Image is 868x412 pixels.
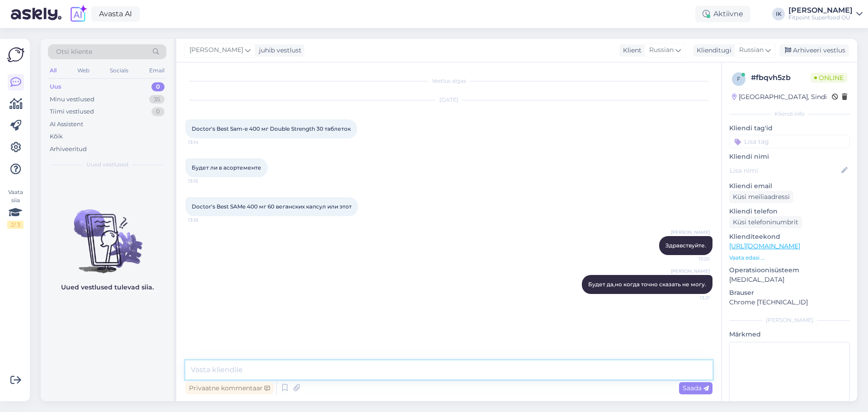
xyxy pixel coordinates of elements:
[192,164,261,171] span: Будет ли в асортементе
[188,217,222,223] span: 13:18
[619,46,642,55] div: Klient
[188,139,222,146] span: 13:14
[41,193,174,275] img: No chats
[91,6,140,22] a: Avasta AI
[772,8,785,20] div: IK
[50,145,87,154] div: Arhiveeritud
[188,178,222,185] span: 13:15
[729,288,850,298] p: Brauser
[75,65,91,76] div: Web
[729,123,850,133] p: Kliendi tag'id
[739,45,764,55] span: Russian
[192,203,352,210] span: Doctor's Best SAMe 400 мг 60 веганских капсул или этот
[185,96,712,104] div: [DATE]
[185,77,712,85] div: Vestlus algas
[729,254,850,262] p: Vaata edasi ...
[729,232,850,242] p: Klienditeekond
[788,7,853,14] div: [PERSON_NAME]
[147,65,166,76] div: Email
[729,216,802,228] div: Küsi telefoninumbrit
[737,76,741,82] span: f
[729,330,850,339] p: Märkmed
[671,268,710,275] span: [PERSON_NAME]
[788,14,853,21] div: Fitpoint Superfood OÜ
[693,46,731,55] div: Klienditugi
[665,242,706,249] span: Здравствуйте.
[788,7,863,21] a: [PERSON_NAME]Fitpoint Superfood OÜ
[732,92,827,102] div: [GEOGRAPHIC_DATA], Sindi
[779,44,849,57] div: Arhiveeri vestlus
[729,316,850,324] div: [PERSON_NAME]
[729,135,850,148] input: Lisa tag
[50,132,63,141] div: Kõik
[729,110,850,118] div: Kliendi info
[50,107,94,116] div: Tiimi vestlused
[676,256,710,262] span: 13:20
[189,45,243,55] span: [PERSON_NAME]
[729,191,793,203] div: Küsi meiliaadressi
[649,45,674,55] span: Russian
[151,82,165,91] div: 0
[729,207,850,216] p: Kliendi telefon
[69,5,88,24] img: explore-ai
[676,294,710,301] span: 13:21
[7,221,24,229] div: 2 / 3
[729,298,850,307] p: Chrome [TECHNICAL_ID]
[192,125,351,132] span: Doctor's Best Sam-e 400 мг Double Strength 30 таблеток
[185,382,274,394] div: Privaatne kommentaar
[50,82,61,91] div: Uus
[7,46,24,63] img: Askly Logo
[255,46,302,55] div: juhib vestlust
[811,73,847,83] span: Online
[683,384,709,392] span: Saada
[50,95,94,104] div: Minu vestlused
[56,47,92,57] span: Otsi kliente
[588,281,706,288] span: Будет да,но когда точно сказать не могу.
[729,152,850,161] p: Kliendi nimi
[729,275,850,284] p: [MEDICAL_DATA]
[48,65,58,76] div: All
[729,265,850,275] p: Operatsioonisüsteem
[61,283,154,292] p: Uued vestlused tulevad siia.
[730,166,840,175] input: Lisa nimi
[7,188,24,229] div: Vaata siia
[751,72,811,83] div: # fbqvh5zb
[50,120,83,129] div: AI Assistent
[149,95,165,104] div: 35
[729,242,800,250] a: [URL][DOMAIN_NAME]
[108,65,130,76] div: Socials
[729,181,850,191] p: Kliendi email
[695,6,750,22] div: Aktiivne
[151,107,165,116] div: 0
[86,161,128,169] span: Uued vestlused
[671,229,710,236] span: [PERSON_NAME]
